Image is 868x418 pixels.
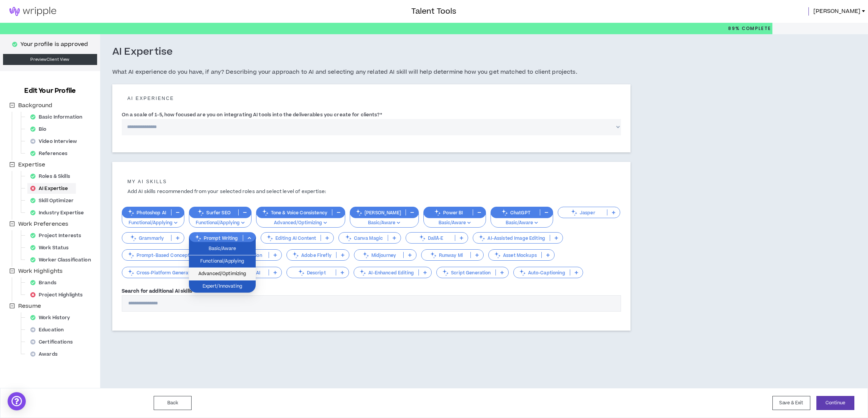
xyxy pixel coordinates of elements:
div: Work Status [27,242,76,253]
button: Continue [816,396,854,410]
span: Resume [17,302,42,311]
button: Basic/Aware [491,213,553,228]
button: Back [154,396,192,410]
a: PreviewClient View [3,54,97,65]
div: Bio [27,124,54,135]
h3: Edit Your Profile [21,86,79,95]
div: Awards [27,349,65,359]
p: AI-Enhanced Editing [354,270,418,275]
p: Prompt-Based Concepting [122,252,201,258]
p: [PERSON_NAME] [350,210,406,215]
p: Adobe Firefly [287,252,336,258]
span: Background [18,101,52,109]
div: References [27,148,75,159]
span: Complete [740,25,771,32]
p: Editing AI Content [261,235,321,241]
div: Skill Optimizer [27,195,81,206]
span: Work Preferences [18,220,68,228]
span: Resume [18,302,41,310]
p: Functional/Applying [127,220,179,226]
span: [PERSON_NAME] [813,7,860,16]
span: minus-square [9,221,15,226]
span: Background [17,101,54,110]
h3: Talent Tools [411,6,456,17]
p: Photoshop AI [122,210,171,215]
h5: My AI skills [122,179,621,184]
span: Advanced/Optimizing [193,270,251,278]
span: minus-square [9,162,15,167]
span: Work Preferences [17,220,70,229]
div: Industry Expertise [27,207,91,218]
p: Basic/Aware [428,220,481,226]
p: ChatGPT [491,210,540,215]
button: Functional/Applying [189,213,252,228]
div: Video Interview [27,136,85,147]
p: Script Generation [437,270,495,275]
p: Grammarly [122,235,171,241]
p: AI-Assisted Image Editing [473,235,550,241]
div: Brands [27,277,64,288]
button: Basic/Aware [423,213,486,228]
div: Education [27,325,71,335]
span: Work Highlights [18,267,63,275]
p: Surfer SEO [189,210,238,215]
p: Runway Ml [421,252,470,258]
p: DallÂ·E [406,235,455,241]
p: 89% [728,23,771,34]
span: Expertise [17,160,47,169]
button: Advanced/Optimizing [256,213,345,228]
h3: AI Expertise [112,46,173,59]
h5: What AI experience do you have, if any? Describing your approach to AI and selecting any related ... [112,68,631,77]
span: minus-square [9,103,15,108]
p: Basic/Aware [355,220,414,226]
div: Certifications [27,337,80,347]
span: minus-square [9,303,15,309]
p: Tone & Voice Consistency [256,210,332,215]
span: minus-square [9,268,15,274]
button: Basic/Aware [350,213,419,228]
p: Functional/Applying [194,220,247,226]
span: Functional/Applying [193,257,251,266]
p: Descript [287,270,336,275]
p: Your profile is approved [20,40,88,49]
p: Jasper [558,210,607,215]
span: Basic/Aware [193,245,251,253]
div: AI Expertise [27,183,76,194]
p: Advanced/Optimizing [261,220,340,226]
p: Canva Magic [339,235,388,241]
div: Project Interests [27,230,89,241]
div: Roles & Skills [27,171,78,182]
span: Expert/Innovating [193,282,251,291]
p: Midjourney [354,252,403,258]
div: Worker Classification [27,255,99,265]
h5: AI experience [122,96,621,101]
p: Power BI [424,210,473,215]
button: Save & Exit [772,396,810,410]
p: Add AI skills recommended from your selected roles and select level of expertise: [122,188,621,195]
p: Basic/Aware [495,220,548,226]
p: Cross-Platform Generation [122,270,202,275]
div: Open Intercom Messenger [8,392,26,410]
div: Project Highlights [27,290,90,300]
span: Work Highlights [17,267,64,276]
span: Expertise [18,161,45,169]
label: Search for additional AI skills [122,288,192,294]
p: Asset Mockups [489,252,541,258]
div: Basic Information [27,112,90,122]
label: On a scale of 1-5, how focused are you on integrating AI tools into the deliverables you create f... [122,109,382,121]
p: Auto-Captioning [514,270,570,275]
button: Functional/Applying [122,213,184,228]
div: Work History [27,312,78,323]
p: Prompt Writing [189,235,243,241]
